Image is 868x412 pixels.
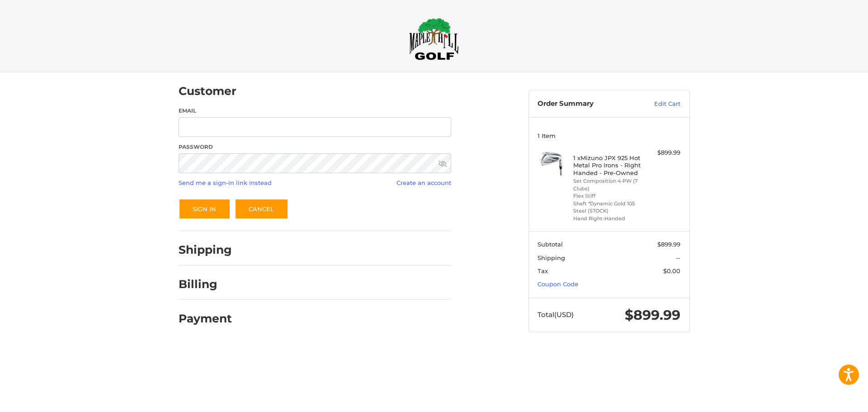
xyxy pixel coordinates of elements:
[657,241,680,248] span: $899.99
[179,312,232,326] h2: Payment
[663,267,680,275] span: $0.00
[676,254,680,261] span: --
[645,148,680,157] div: $899.99
[235,199,288,219] a: Cancel
[179,84,236,98] h2: Customer
[179,179,272,186] a: Send me a sign-in link instead
[179,199,231,219] button: Sign In
[538,99,635,109] h3: Order Summary
[573,200,642,215] li: Shaft *Dynamic Gold 105 Steel (STOCK)
[625,307,680,323] span: $899.99
[396,179,451,186] a: Create an account
[573,192,642,200] li: Flex Stiff
[635,99,680,109] a: Edit Cart
[179,143,451,151] label: Password
[179,277,231,291] h2: Billing
[179,107,451,115] label: Email
[573,215,642,223] li: Hand Right-Handed
[538,132,680,139] h3: 1 Item
[538,241,563,248] span: Subtotal
[538,280,578,288] a: Coupon Code
[538,267,548,275] span: Tax
[538,254,565,261] span: Shipping
[409,18,459,60] img: Maple Hill Golf
[538,310,574,319] span: Total (USD)
[179,243,232,257] h2: Shipping
[573,154,642,176] h4: 1 x Mizuno JPX 925 Hot Metal Pro Irons - Right Handed - Pre-Owned
[573,177,642,192] li: Set Composition 4-PW (7 Clubs)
